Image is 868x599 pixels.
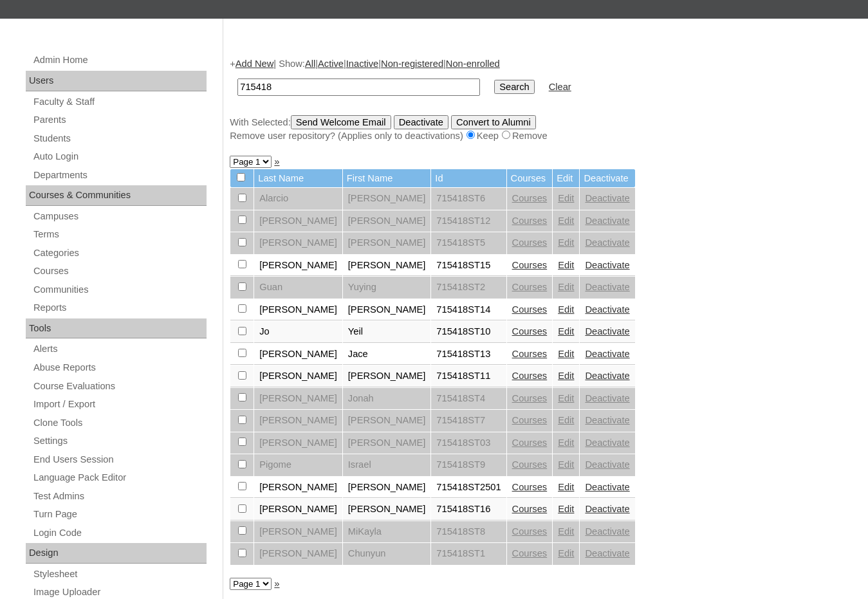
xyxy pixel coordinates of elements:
td: 715418ST6 [431,188,506,210]
td: 715418ST03 [431,432,506,454]
a: Parents [32,112,207,128]
a: Deactivate [585,438,629,448]
a: Deactivate [585,237,629,248]
a: Deactivate [585,393,629,403]
a: Edit [558,260,574,270]
a: Deactivate [585,304,629,315]
td: Deactivate [580,169,634,188]
a: Deactivate [585,548,629,558]
a: Deactivate [585,260,629,270]
td: MiKayla [343,521,431,543]
td: Id [431,169,506,188]
a: Login Code [32,525,207,541]
a: Deactivate [585,415,629,425]
td: [PERSON_NAME] [254,388,342,410]
div: Tools [26,318,207,339]
a: Edit [558,459,574,470]
td: [PERSON_NAME] [343,477,431,499]
a: Reports [32,300,207,316]
a: Non-registered [381,59,443,69]
td: 715418ST15 [431,255,506,277]
a: Students [32,131,207,147]
td: 715418ST10 [431,321,506,343]
a: Courses [512,371,548,381]
div: Design [26,543,207,564]
input: Convert to Alumni [451,115,536,129]
td: [PERSON_NAME] [254,255,342,277]
a: Courses [512,193,548,203]
a: Courses [512,482,548,492]
td: 715418ST14 [431,299,506,321]
a: Clear [549,82,571,92]
a: Alerts [32,341,207,357]
a: Courses [512,260,548,270]
td: First Name [343,169,431,188]
a: Edit [558,393,574,403]
a: Edit [558,415,574,425]
a: Courses [512,237,548,248]
a: Courses [512,438,548,448]
td: [PERSON_NAME] [254,499,342,521]
a: Deactivate [585,459,629,470]
a: » [274,578,279,589]
td: [PERSON_NAME] [343,432,431,454]
td: Jace [343,344,431,365]
a: Courses [512,216,548,226]
td: [PERSON_NAME] [254,299,342,321]
a: Departments [32,167,207,183]
a: End Users Session [32,452,207,468]
td: Last Name [254,169,342,188]
td: [PERSON_NAME] [254,410,342,432]
a: Edit [558,326,574,336]
a: Edit [558,349,574,359]
a: Edit [558,504,574,514]
a: Language Pack Editor [32,470,207,486]
a: Edit [558,193,574,203]
a: Edit [558,438,574,448]
td: [PERSON_NAME] [343,499,431,521]
a: Deactivate [585,193,629,203]
a: Deactivate [585,326,629,336]
td: Jo [254,321,342,343]
td: 715418ST2 [431,277,506,299]
a: Courses [512,304,548,315]
a: Settings [32,433,207,449]
td: 715418ST7 [431,410,506,432]
a: Deactivate [585,349,629,359]
td: [PERSON_NAME] [254,210,342,232]
div: With Selected: [230,115,855,143]
td: Chunyun [343,543,431,565]
a: Communities [32,282,207,298]
a: Auto Login [32,149,207,165]
input: Search [237,78,480,96]
td: [PERSON_NAME] [254,521,342,543]
td: [PERSON_NAME] [343,299,431,321]
td: [PERSON_NAME] [254,344,342,365]
td: 715418ST4 [431,388,506,410]
td: 715418ST5 [431,232,506,254]
div: + | Show: | | | | [230,57,855,142]
td: 715418ST2501 [431,477,506,499]
a: Deactivate [585,216,629,226]
a: Terms [32,226,207,243]
td: 715418ST12 [431,210,506,232]
a: Categories [32,245,207,261]
a: Admin Home [32,52,207,68]
a: Courses [512,349,548,359]
a: All [305,59,315,69]
td: [PERSON_NAME] [254,432,342,454]
td: Yuying [343,277,431,299]
a: Course Evaluations [32,378,207,394]
a: Courses [512,526,548,537]
td: 715418ST11 [431,365,506,387]
td: Pigome [254,454,342,476]
td: [PERSON_NAME] [343,365,431,387]
input: Search [494,80,534,94]
a: Courses [32,263,207,279]
div: Users [26,71,207,91]
a: Courses [512,459,548,470]
div: Remove user repository? (Applies only to deactivations) Keep Remove [230,129,855,143]
td: Edit [553,169,579,188]
td: [PERSON_NAME] [254,477,342,499]
td: Jonah [343,388,431,410]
